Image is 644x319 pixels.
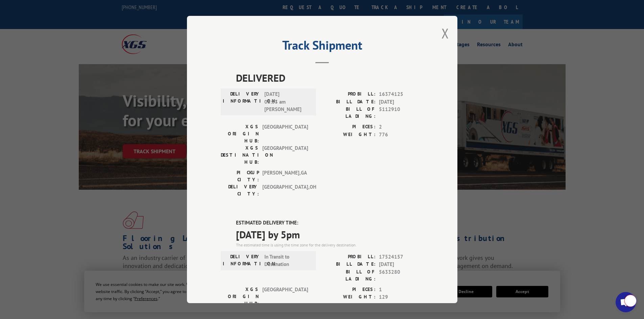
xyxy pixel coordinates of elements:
label: PROBILL: [322,90,376,98]
label: DELIVERY CITY: [221,183,259,197]
label: PICKUP CITY: [221,169,259,183]
label: XGS ORIGIN HUB: [221,286,259,307]
label: XGS ORIGIN HUB: [221,123,259,144]
span: 5112910 [379,106,424,120]
span: [DATE] [379,98,424,106]
span: 16374125 [379,90,424,98]
span: [GEOGRAPHIC_DATA] [262,123,308,144]
h2: Track Shipment [221,41,424,53]
label: PROBILL: [322,253,376,261]
label: BILL OF LADING: [322,268,376,283]
label: BILL OF LADING: [322,106,376,120]
label: PIECES: [322,123,376,131]
button: Close modal [442,24,449,42]
div: Open chat [616,292,636,312]
span: 5633280 [379,268,424,283]
div: The estimated time is using the time zone for the delivery destination. [236,242,424,248]
span: [DATE] [379,261,424,268]
label: ESTIMATED DELIVERY TIME: [236,219,424,227]
label: BILL DATE: [322,98,376,106]
label: DELIVERY INFORMATION: [223,253,261,268]
label: PIECES: [322,286,376,294]
span: 1 [379,286,424,294]
label: WEIGHT: [322,131,376,139]
span: [GEOGRAPHIC_DATA] [262,286,308,307]
span: [PERSON_NAME] , GA [262,169,308,183]
span: [GEOGRAPHIC_DATA] [262,144,308,166]
span: [DATE] by 5pm [236,227,424,242]
span: 129 [379,293,424,301]
span: In Transit to Destination [264,253,310,268]
span: [DATE] 08:33 am [PERSON_NAME] [264,90,310,113]
span: 776 [379,131,424,139]
span: DELIVERED [236,70,424,85]
label: BILL DATE: [322,261,376,268]
span: 17524157 [379,253,424,261]
span: [GEOGRAPHIC_DATA] , OH [262,183,308,197]
label: WEIGHT: [322,293,376,301]
label: DELIVERY INFORMATION: [223,90,261,113]
label: XGS DESTINATION HUB: [221,144,259,166]
span: 2 [379,123,424,131]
